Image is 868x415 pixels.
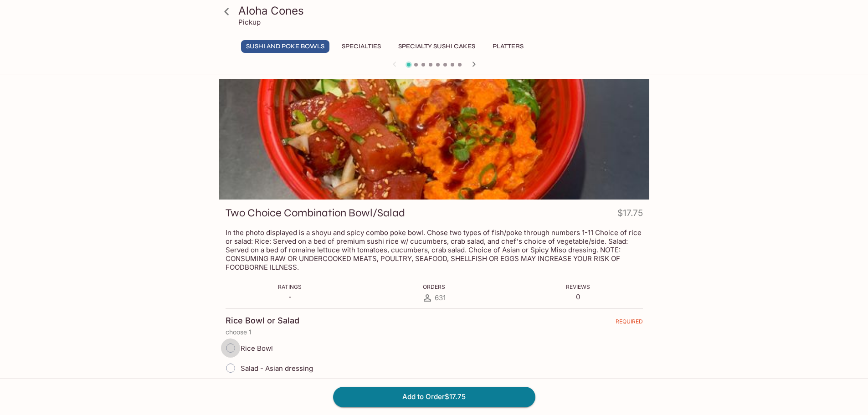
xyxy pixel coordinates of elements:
p: Pickup [238,18,261,26]
button: Sushi and Poke Bowls [241,40,329,53]
p: - [278,292,302,301]
h3: Two Choice Combination Bowl/Salad [226,206,405,220]
span: 631 [435,293,446,302]
span: Salad - Asian dressing [241,364,313,373]
p: choose 1 [226,328,643,336]
span: Reviews [566,283,590,290]
span: Ratings [278,283,302,290]
h3: Aloha Cones [238,4,646,18]
span: REQUIRED [616,318,643,328]
h4: Rice Bowl or Salad [226,316,299,326]
h4: $17.75 [617,206,643,224]
button: Specialties [337,40,386,53]
span: Orders [423,283,445,290]
button: Platters [488,40,529,53]
button: Add to Order$17.75 [333,387,535,407]
div: Two Choice Combination Bowl/Salad [219,79,649,200]
p: 0 [566,292,590,301]
span: Rice Bowl [241,344,273,353]
p: In the photo displayed is a shoyu and spicy combo poke bowl. Chose two types of fish/poke through... [226,228,643,272]
button: Specialty Sushi Cakes [393,40,480,53]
